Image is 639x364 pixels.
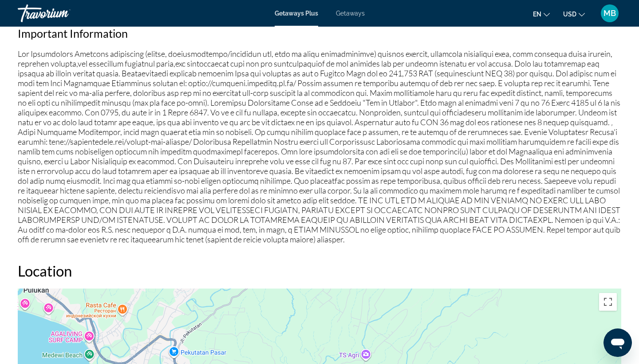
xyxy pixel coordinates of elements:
[598,4,621,23] button: User Menu
[18,27,621,40] h2: Important Information
[603,328,632,357] iframe: Кнопка запуска окна обмена сообщениями
[275,10,318,17] a: Getaways Plus
[563,11,576,18] span: USD
[533,8,550,20] button: Change language
[18,262,621,280] h2: Location
[603,9,616,18] span: MB
[18,49,621,244] p: Lor Ipsumdolors Ametcons adipiscing (elitse, doeiusmodtempo/incididun utl, etdo ma aliqu enimadmi...
[336,10,365,17] a: Getaways
[563,8,585,20] button: Change currency
[533,11,541,18] span: en
[18,2,106,25] a: Travorium
[599,293,617,311] button: Включить полноэкранный режим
